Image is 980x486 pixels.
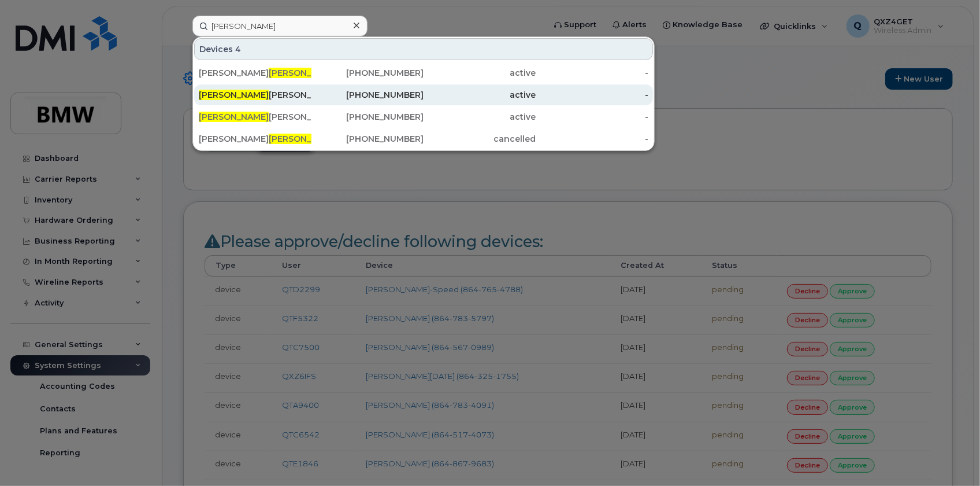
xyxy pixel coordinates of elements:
[199,112,269,122] span: [PERSON_NAME]
[199,67,311,79] div: [PERSON_NAME] [PERSON_NAME]
[235,43,241,55] span: 4
[424,133,536,145] div: cancelled
[311,67,424,79] div: [PHONE_NUMBER]
[536,133,649,145] div: -
[199,133,311,145] div: [PERSON_NAME] [PERSON_NAME]
[536,89,649,101] div: -
[269,68,339,78] span: [PERSON_NAME]
[194,38,653,60] div: Devices
[199,111,311,123] div: [PERSON_NAME]
[269,134,339,144] span: [PERSON_NAME]
[311,89,424,101] div: [PHONE_NUMBER]
[194,62,653,83] a: [PERSON_NAME][PERSON_NAME][PERSON_NAME][PHONE_NUMBER]active-
[536,67,649,79] div: -
[194,84,653,105] a: [PERSON_NAME][PERSON_NAME][PHONE_NUMBER]active-
[194,128,653,149] a: [PERSON_NAME][PERSON_NAME][PERSON_NAME][PHONE_NUMBER]cancelled-
[536,111,649,123] div: -
[311,111,424,123] div: [PHONE_NUMBER]
[424,89,536,101] div: active
[199,89,311,101] div: [PERSON_NAME]
[199,90,269,100] span: [PERSON_NAME]
[424,111,536,123] div: active
[930,436,971,477] iframe: Messenger Launcher
[194,106,653,127] a: [PERSON_NAME][PERSON_NAME][PHONE_NUMBER]active-
[311,133,424,145] div: [PHONE_NUMBER]
[424,67,536,79] div: active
